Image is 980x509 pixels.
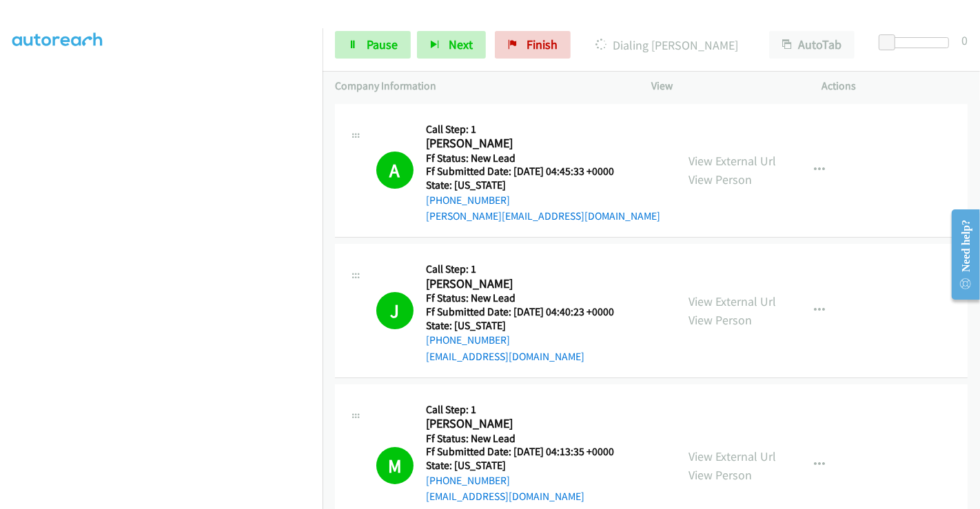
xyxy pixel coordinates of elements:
[688,153,776,169] a: View External Url
[426,262,631,276] h5: Call Step: 1
[941,200,980,309] iframe: Resource Center
[426,123,660,136] h5: Call Step: 1
[688,293,776,309] a: View External Url
[426,165,660,178] h5: Ff Submitted Date: [DATE] 04:45:33 +0000
[417,31,486,59] button: Next
[426,474,510,487] a: [PHONE_NUMBER]
[426,178,660,192] h5: State: [US_STATE]
[426,152,660,165] h5: Ff Status: New Lead
[367,37,398,52] span: Pause
[426,416,631,432] h2: [PERSON_NAME]
[376,447,414,484] h1: M
[426,432,631,446] h5: Ff Status: New Lead
[426,305,631,319] h5: Ff Submitted Date: [DATE] 04:40:23 +0000
[426,459,631,472] h5: State: [US_STATE]
[376,152,414,189] h1: A
[822,78,968,94] p: Actions
[335,31,411,59] a: Pause
[426,403,631,417] h5: Call Step: 1
[376,292,414,329] h1: J
[426,350,584,363] a: [EMAIL_ADDRESS][DOMAIN_NAME]
[589,36,744,54] p: Dialing [PERSON_NAME]
[961,31,968,50] div: 0
[688,467,752,483] a: View Person
[688,448,776,464] a: View External Url
[426,445,631,459] h5: Ff Submitted Date: [DATE] 04:13:35 +0000
[769,31,855,59] button: AutoTab
[449,37,473,52] span: Next
[426,194,510,207] a: [PHONE_NUMBER]
[426,291,631,305] h5: Ff Status: New Lead
[426,333,510,346] a: [PHONE_NUMBER]
[426,209,660,222] a: [PERSON_NAME][EMAIL_ADDRESS][DOMAIN_NAME]
[426,490,584,503] a: [EMAIL_ADDRESS][DOMAIN_NAME]
[527,37,558,52] span: Finish
[426,276,631,292] h2: [PERSON_NAME]
[886,37,949,48] div: Delay between calls (in seconds)
[426,136,631,152] h2: [PERSON_NAME]
[688,312,752,328] a: View Person
[651,78,797,94] p: View
[688,172,752,187] a: View Person
[335,78,626,94] p: Company Information
[426,319,631,333] h5: State: [US_STATE]
[495,31,571,59] a: Finish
